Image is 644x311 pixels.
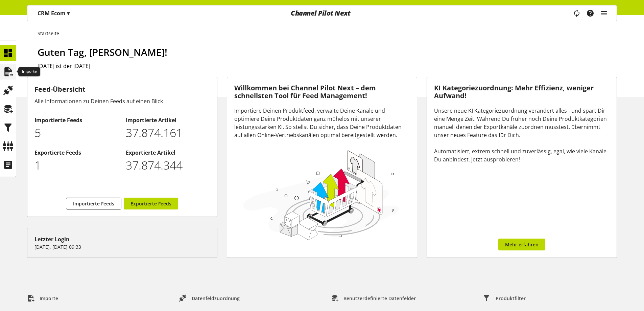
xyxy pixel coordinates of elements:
span: Guten Tag, [PERSON_NAME]! [38,46,167,59]
span: Mehr erfahren [505,241,539,248]
a: Produktfilter [478,292,531,304]
p: [DATE], [DATE] 09:33 [34,243,210,250]
span: Importe [40,295,58,302]
div: Importiere Deinen Produktfeed, verwalte Deine Kanäle und optimiere Deine Produktdaten ganz mühelo... [234,107,410,139]
div: Alle Informationen zu Deinen Feeds auf einen Blick [34,97,210,105]
p: CRM Ecom [38,9,70,17]
h2: Exportierte Artikel [126,149,210,157]
h2: Exportierte Feeds [34,149,119,157]
h3: Willkommen bei Channel Pilot Next – dem schnellsten Tool für Feed Management! [234,84,410,99]
a: Exportierte Feeds [124,198,178,209]
span: Benutzerdefinierte Datenfelder [343,295,416,302]
span: Produktfilter [496,295,526,302]
a: Benutzerdefinierte Datenfelder [326,292,421,304]
h2: Importierte Feeds [34,116,119,124]
a: Importe [22,292,64,304]
p: 5 [34,124,119,141]
h3: KI Kategoriezuordnung: Mehr Effizienz, weniger Aufwand! [434,84,610,99]
p: 1 [34,157,119,174]
span: Importierte Feeds [73,200,114,207]
p: 37874161 [126,124,210,141]
span: Exportierte Feeds [130,200,171,207]
div: Importe [18,67,40,76]
h2: Importierte Artikel [126,116,210,124]
span: ▾ [67,9,70,17]
a: Importierte Feeds [66,198,121,209]
div: Unsere neue KI Kategoriezuordnung verändert alles - und spart Dir eine Menge Zeit. Während Du frü... [434,107,610,163]
h2: [DATE] ist der [DATE] [38,62,617,70]
a: Mehr erfahren [498,239,545,250]
nav: main navigation [27,5,617,21]
h3: Feed-Übersicht [34,84,210,94]
a: Datenfeldzuordnung [174,292,245,304]
p: 37874344 [126,157,210,174]
div: Letzter Login [34,235,210,243]
span: Datenfeldzuordnung [192,295,240,302]
img: 78e1b9dcff1e8392d83655fcfc870417.svg [241,148,401,242]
